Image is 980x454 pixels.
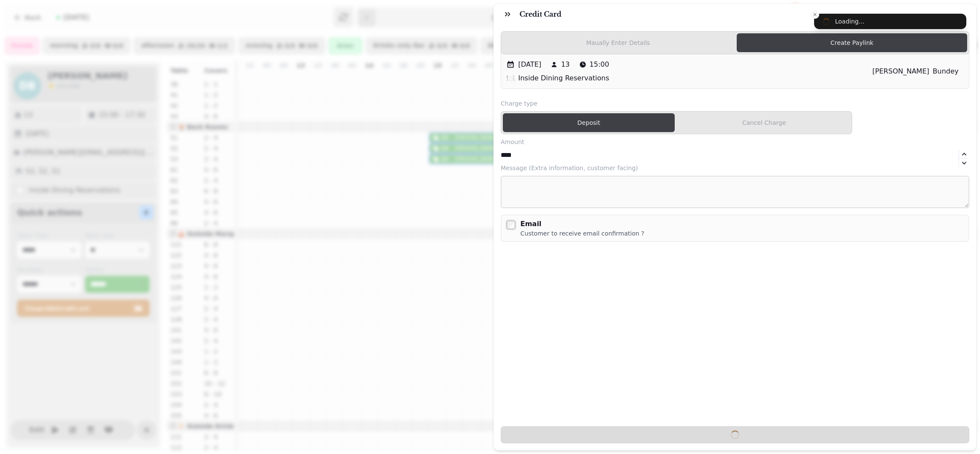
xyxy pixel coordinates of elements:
[503,33,733,52] label: Maually Enter Details
[501,138,969,146] label: Amount
[678,113,850,132] label: Cancel Charge
[520,219,644,229] div: Email
[501,99,852,108] label: Charge type
[737,33,967,52] label: Create Paylink
[520,229,644,238] div: Customer to receive email confirmation ?
[503,113,675,132] label: Deposit
[501,164,969,172] label: Message (Extra information, customer facing)
[520,9,565,19] h3: Credit Card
